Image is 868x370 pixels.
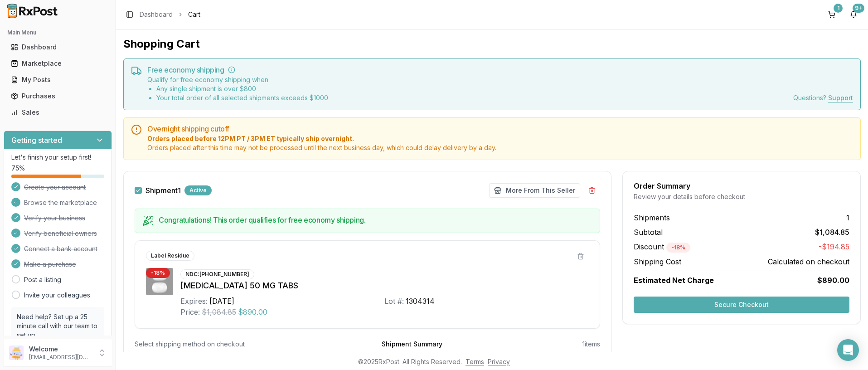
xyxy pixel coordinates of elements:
a: Purchases [7,88,108,104]
a: My Posts [7,72,108,88]
div: [MEDICAL_DATA] 50 MG TABS [180,279,589,292]
button: More From This Seller [489,183,580,198]
a: Sales [7,104,108,121]
div: NDC: [PHONE_NUMBER] [180,269,254,279]
h1: Shopping Cart [123,37,861,51]
div: 1 items [582,340,600,349]
div: Questions? [793,93,853,102]
a: Invite your colleagues [24,291,90,300]
h5: Overnight shipping cutoff [147,125,853,132]
div: Active [184,185,212,195]
span: Shipping Cost [634,256,681,267]
div: Order Summary [634,182,849,190]
a: Terms [466,358,484,365]
span: Make a purchase [24,260,76,269]
span: 1 [846,212,849,223]
div: - 18 % [146,268,170,278]
span: $1,084.85 [202,307,236,317]
img: User avatar [9,346,24,360]
h5: Congratulations! This order qualifies for free economy shipping. [159,216,592,224]
p: Let's finish your setup first! [11,153,104,162]
button: 9+ [846,7,861,22]
button: Purchases [4,89,112,103]
div: Open Intercom Messenger [837,339,859,361]
div: Marketplace [11,59,105,68]
h2: Main Menu [7,29,108,36]
div: Qualify for free economy shipping when [147,75,328,102]
div: 1304314 [406,296,435,307]
div: [DATE] [209,296,234,307]
a: Privacy [488,358,510,365]
span: -$194.85 [819,241,849,253]
li: Any single shipment is over $ 800 [156,84,328,93]
div: Expires: [180,296,208,307]
button: Secure Checkout [634,297,849,313]
span: Subtotal [634,227,663,238]
span: $1,084.85 [815,227,849,238]
li: Your total order of all selected shipments exceeds $ 1000 [156,93,328,102]
a: Marketplace [7,55,108,72]
button: My Posts [4,73,112,87]
div: Dashboard [11,43,105,52]
p: [EMAIL_ADDRESS][DOMAIN_NAME] [29,354,92,361]
span: $890.00 [238,307,267,317]
a: Dashboard [140,10,173,19]
img: RxPost Logo [4,4,62,18]
a: Dashboard [7,39,108,55]
h3: Getting started [11,135,62,146]
button: 1 [824,7,839,22]
span: $890.00 [817,275,849,286]
span: Connect a bank account [24,244,97,253]
h5: Free economy shipping [147,66,853,73]
div: 9+ [853,4,864,13]
span: Estimated Net Charge [634,276,714,285]
span: Calculated on checkout [768,256,849,267]
span: Verify your business [24,214,85,223]
img: Ubrelvy 50 MG TABS [146,268,173,295]
span: Orders placed after this time may not be processed until the next business day, which could delay... [147,143,853,152]
button: Sales [4,105,112,120]
div: Label Residue [146,251,194,261]
a: Post a listing [24,275,61,284]
span: Shipments [634,212,670,223]
p: Need help? Set up a 25 minute call with our team to set up. [17,312,99,340]
button: Marketplace [4,56,112,71]
span: Verify beneficial owners [24,229,97,238]
span: Cart [188,10,200,19]
button: Dashboard [4,40,112,54]
div: 1 [834,4,843,13]
div: Review your details before checkout [634,192,849,201]
div: Sales [11,108,105,117]
span: Orders placed before 12PM PT / 3PM ET typically ship overnight. [147,134,853,143]
div: Price: [180,307,200,317]
div: My Posts [11,75,105,84]
p: Welcome [29,345,92,354]
div: Shipment Summary [382,340,442,349]
span: Create your account [24,183,86,192]
div: - 18 % [666,243,690,253]
span: Discount [634,242,690,251]
div: Select shipping method on checkout [135,340,353,349]
nav: breadcrumb [140,10,200,19]
div: Purchases [11,92,105,101]
label: Shipment 1 [145,187,181,194]
span: 75 % [11,164,25,173]
span: Browse the marketplace [24,198,97,207]
div: Lot #: [384,296,404,307]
